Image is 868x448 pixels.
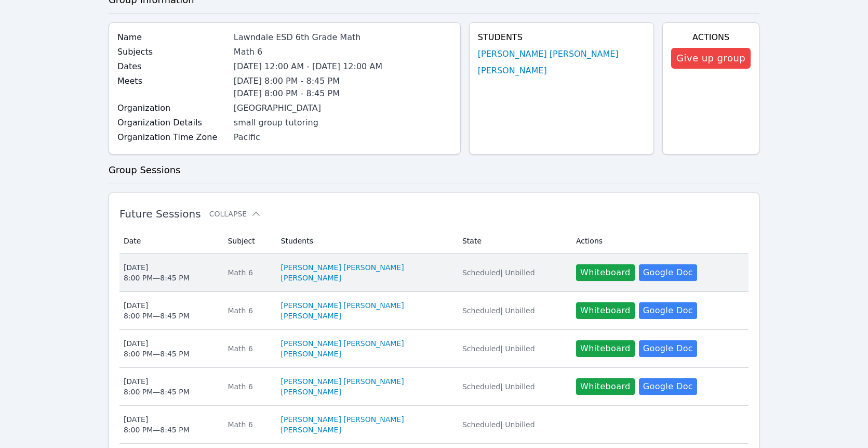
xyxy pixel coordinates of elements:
button: Whiteboard [576,340,635,357]
div: Math 6 [228,343,268,354]
span: Scheduled | Unbilled [462,382,535,391]
div: [DATE] 8:00 PM — 8:45 PM [124,414,190,435]
label: Organization [117,102,228,114]
button: Whiteboard [576,378,635,395]
div: Math 6 [228,419,268,430]
li: [DATE] 8:00 PM - 8:45 PM [234,87,452,100]
label: Meets [117,75,228,87]
a: Google Doc [639,378,697,395]
h4: Students [478,31,645,44]
div: Math 6 [234,46,452,58]
div: [DATE] 8:00 PM — 8:45 PM [124,300,190,321]
th: Actions [570,228,749,254]
div: [DATE] 8:00 PM — 8:45 PM [124,376,190,397]
tr: [DATE]8:00 PM—8:45 PMMath 6[PERSON_NAME] [PERSON_NAME][PERSON_NAME]Scheduled| UnbilledWhiteboardG... [119,368,749,406]
span: Scheduled | Unbilled [462,344,535,353]
a: Google Doc [639,302,697,319]
a: [PERSON_NAME] [PERSON_NAME] [281,414,404,425]
a: [PERSON_NAME] [PERSON_NAME] [478,48,619,60]
tr: [DATE]8:00 PM—8:45 PMMath 6[PERSON_NAME] [PERSON_NAME][PERSON_NAME]Scheduled| UnbilledWhiteboardG... [119,254,749,292]
div: Math 6 [228,381,268,392]
button: Whiteboard [576,264,635,281]
a: [PERSON_NAME] [PERSON_NAME] [281,338,404,349]
a: [PERSON_NAME] [478,65,547,77]
span: Scheduled | Unbilled [462,268,535,277]
th: Subject [221,228,274,254]
div: Math 6 [228,267,268,278]
a: [PERSON_NAME] [PERSON_NAME] [281,376,404,387]
tr: [DATE]8:00 PM—8:45 PMMath 6[PERSON_NAME] [PERSON_NAME][PERSON_NAME]Scheduled| UnbilledWhiteboardG... [119,292,749,330]
div: Math 6 [228,305,268,316]
a: [PERSON_NAME] [281,273,341,283]
a: [PERSON_NAME] [PERSON_NAME] [281,300,404,311]
div: Pacific [234,131,452,144]
button: Collapse [209,209,261,219]
a: Google Doc [639,264,697,281]
th: Date [119,228,222,254]
label: Dates [117,60,228,73]
tr: [DATE]8:00 PM—8:45 PMMath 6[PERSON_NAME] [PERSON_NAME][PERSON_NAME]Scheduled| Unbilled [119,406,749,444]
div: [DATE] 8:00 PM — 8:45 PM [124,262,190,283]
a: Google Doc [639,340,697,357]
button: Whiteboard [576,302,635,319]
span: Future Sessions [119,208,201,220]
a: [PERSON_NAME] [PERSON_NAME] [281,262,404,273]
th: Students [275,228,456,254]
li: [DATE] 8:00 PM - 8:45 PM [234,75,452,87]
span: [DATE] 12:00 AM - [DATE] 12:00 AM [234,61,382,71]
label: Organization Time Zone [117,131,228,144]
a: [PERSON_NAME] [281,349,341,359]
div: [DATE] 8:00 PM — 8:45 PM [124,338,190,359]
h4: Actions [671,31,751,44]
a: [PERSON_NAME] [281,387,341,397]
div: Lawndale ESD 6th Grade Math [234,31,452,44]
span: Scheduled | Unbilled [462,420,535,429]
label: Subjects [117,46,228,58]
tr: [DATE]8:00 PM—8:45 PMMath 6[PERSON_NAME] [PERSON_NAME][PERSON_NAME]Scheduled| UnbilledWhiteboardG... [119,330,749,368]
div: small group tutoring [234,117,452,129]
button: Give up group [671,48,751,69]
div: [GEOGRAPHIC_DATA] [234,102,452,114]
label: Organization Details [117,117,228,129]
th: State [456,228,570,254]
a: [PERSON_NAME] [281,311,341,321]
label: Name [117,31,228,44]
span: Scheduled | Unbilled [462,306,535,315]
a: [PERSON_NAME] [281,425,341,435]
h3: Group Sessions [109,163,759,177]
